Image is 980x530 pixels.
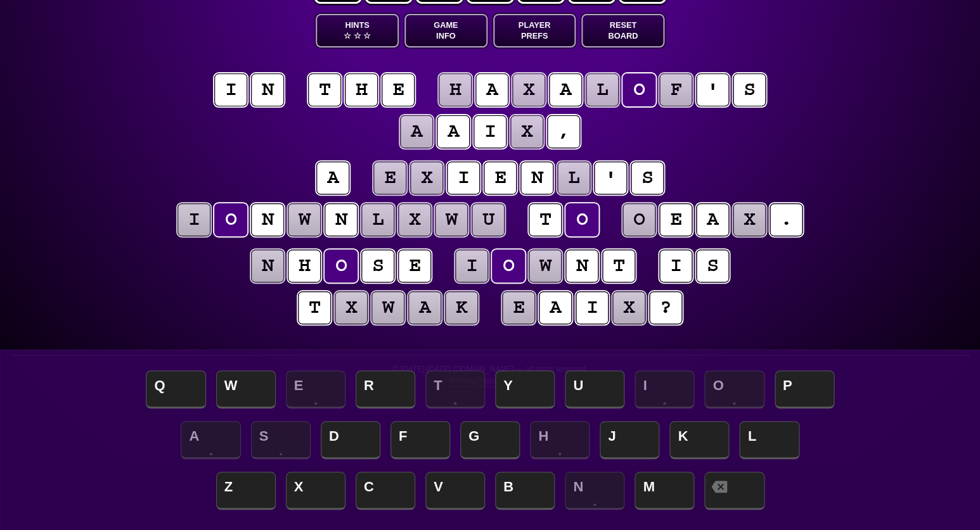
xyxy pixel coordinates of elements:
puzzle-tile: i [659,249,692,282]
puzzle-tile: ' [696,73,729,106]
puzzle-tile: e [373,161,406,194]
puzzle-tile: s [733,73,766,106]
puzzle-tile: x [335,291,368,324]
puzzle-tile: n [251,203,284,236]
span: J [600,421,659,459]
span: N [565,472,624,510]
span: L [739,421,799,459]
puzzle-tile: a [539,291,572,324]
span: K [669,421,729,459]
span: W [216,370,276,408]
puzzle-tile: a [696,203,729,236]
puzzle-tile: e [382,73,415,106]
span: Z [216,472,276,510]
span: ☆ [363,30,371,41]
puzzle-tile: x [733,203,766,236]
puzzle-tile: a [475,73,508,106]
span: Q [146,370,205,408]
span: I [635,370,694,408]
span: O [704,370,764,408]
puzzle-tile: k [445,291,478,324]
puzzle-tile: u [472,203,505,236]
puzzle-tile: i [177,203,210,236]
span: B [495,472,555,510]
puzzle-tile: f [659,73,692,106]
puzzle-tile: . [770,203,803,236]
puzzle-tile: o [325,249,358,282]
span: U [565,370,624,408]
puzzle-tile: o [622,73,655,106]
puzzle-tile: x [612,291,645,324]
puzzle-tile: h [288,249,321,282]
button: Hints☆ ☆ ☆ [316,14,399,47]
puzzle-tile: a [549,73,582,106]
puzzle-tile: l [361,203,394,236]
puzzle-tile: i [455,249,488,282]
span: C [356,472,415,510]
span: ☆ [344,30,351,41]
puzzle-tile: w [529,249,562,282]
puzzle-tile: a [408,291,441,324]
puzzle-tile: t [298,291,331,324]
puzzle-tile: n [251,249,284,282]
puzzle-tile: w [371,291,404,324]
puzzle-tile: a [316,161,349,194]
puzzle-tile: a [400,115,433,148]
puzzle-tile: e [502,291,535,324]
puzzle-tile: n [251,73,284,106]
span: T [425,370,485,408]
puzzle-tile: o [492,249,525,282]
puzzle-tile: o [622,203,655,236]
puzzle-tile: i [214,73,247,106]
puzzle-tile: e [659,203,692,236]
puzzle-tile: s [631,161,664,194]
span: A [181,421,240,459]
span: ☆ [353,30,361,41]
puzzle-tile: x [510,115,543,148]
span: G [460,421,520,459]
span: Y [495,370,555,408]
button: PlayerPrefs [493,14,576,47]
span: H [530,421,590,459]
puzzle-tile: o [565,203,598,236]
puzzle-tile: l [586,73,619,106]
puzzle-tile: w [288,203,321,236]
puzzle-tile: o [214,203,247,236]
puzzle-tile: e [398,249,431,282]
puzzle-tile: n [565,249,598,282]
button: GameInfo [404,14,487,47]
puzzle-tile: t [529,203,562,236]
puzzle-tile: ? [649,291,682,324]
puzzle-tile: t [602,249,635,282]
puzzle-tile: n [520,161,553,194]
puzzle-tile: l [557,161,590,194]
puzzle-tile: i [474,115,506,148]
span: M [635,472,694,510]
puzzle-tile: s [696,249,729,282]
span: X [286,472,345,510]
puzzle-tile: x [512,73,545,106]
puzzle-tile: i [447,161,480,194]
puzzle-tile: w [435,203,468,236]
puzzle-tile: x [398,203,431,236]
span: S [251,421,311,459]
span: P [775,370,834,408]
puzzle-tile: ' [594,161,627,194]
span: R [356,370,415,408]
span: F [390,421,450,459]
puzzle-tile: h [439,73,472,106]
span: D [321,421,380,459]
puzzle-tile: e [484,161,517,194]
puzzle-tile: a [437,115,470,148]
puzzle-tile: n [325,203,358,236]
puzzle-tile: t [308,73,341,106]
button: ResetBoard [581,14,664,47]
puzzle-tile: s [361,249,394,282]
puzzle-tile: i [576,291,609,324]
span: V [425,472,485,510]
span: E [286,370,345,408]
puzzle-tile: h [345,73,378,106]
puzzle-tile: x [410,161,443,194]
puzzle-tile: , [547,115,580,148]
